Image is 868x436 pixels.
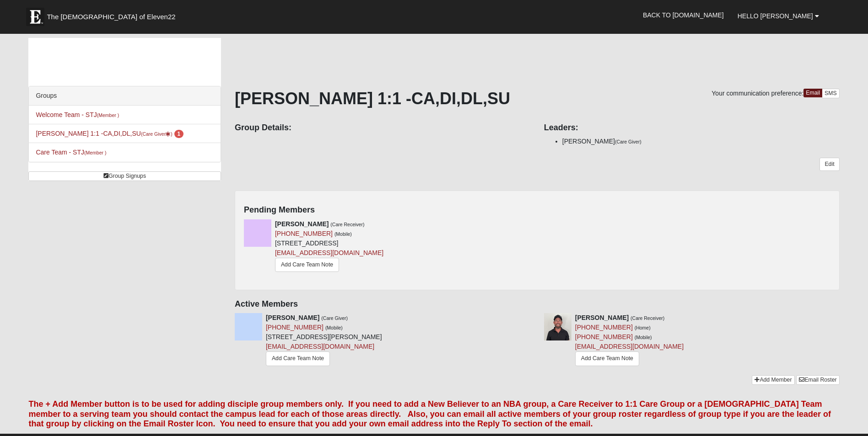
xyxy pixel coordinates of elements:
a: Add Member [752,375,794,385]
span: number of pending members [174,130,184,138]
a: Care Team - STJ(Member ) [36,149,106,156]
a: [PHONE_NUMBER] [266,324,323,331]
small: (Care Receiver) [330,222,364,227]
a: Group Signups [28,171,221,181]
a: SMS [822,89,840,98]
h4: Leaders: [544,123,840,133]
small: (Mobile) [325,325,343,330]
span: Your communication preference: [712,90,803,97]
a: Add Care Team Note [275,258,339,272]
small: (Member ) [97,112,119,118]
a: [PHONE_NUMBER] [575,333,633,340]
strong: [PERSON_NAME] [266,314,319,321]
strong: [PERSON_NAME] [275,220,329,228]
a: Back to [DOMAIN_NAME] [636,4,731,27]
a: [EMAIL_ADDRESS][DOMAIN_NAME] [266,343,374,350]
small: (Care Giver) [321,315,348,321]
a: Email Roster [796,375,839,385]
a: [PHONE_NUMBER] [575,324,633,331]
a: [EMAIL_ADDRESS][DOMAIN_NAME] [275,249,383,256]
a: Add Care Team Note [575,351,639,366]
strong: [PERSON_NAME] [575,314,629,321]
a: Add Care Team Note [266,351,330,366]
a: Email [803,89,822,97]
small: (Mobile) [334,231,352,237]
h4: Active Members [235,299,840,309]
small: (Home) [635,325,651,330]
span: The [DEMOGRAPHIC_DATA] of Eleven22 [47,12,175,21]
a: [PERSON_NAME] 1:1 -CA,DI,DL,SU(Care Giver) 1 [36,130,183,137]
span: Hello [PERSON_NAME] [738,12,813,20]
h1: [PERSON_NAME] 1:1 -CA,DI,DL,SU [235,89,840,108]
img: Eleven22 logo [26,8,44,26]
small: (Care Receiver) [631,315,664,321]
div: Groups [29,86,221,106]
a: [EMAIL_ADDRESS][DOMAIN_NAME] [575,343,684,350]
a: [PHONE_NUMBER] [275,230,333,237]
a: The [DEMOGRAPHIC_DATA] of Eleven22 [22,3,205,26]
a: Welcome Team - STJ(Member ) [36,111,119,118]
a: Hello [PERSON_NAME] [731,5,826,27]
li: [PERSON_NAME] [562,137,840,146]
h4: Pending Members [244,205,830,215]
small: (Care Giver ) [141,131,173,137]
a: Edit [819,158,839,171]
small: (Mobile) [635,335,652,340]
div: [STREET_ADDRESS] [275,219,383,274]
small: (Care Giver) [615,139,642,144]
font: The + Add Member button is to be used for adding disciple group members only. If you need to add ... [28,399,831,428]
h4: Group Details: [235,123,530,133]
div: [STREET_ADDRESS][PERSON_NAME] [266,313,382,368]
small: (Member ) [84,150,106,155]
